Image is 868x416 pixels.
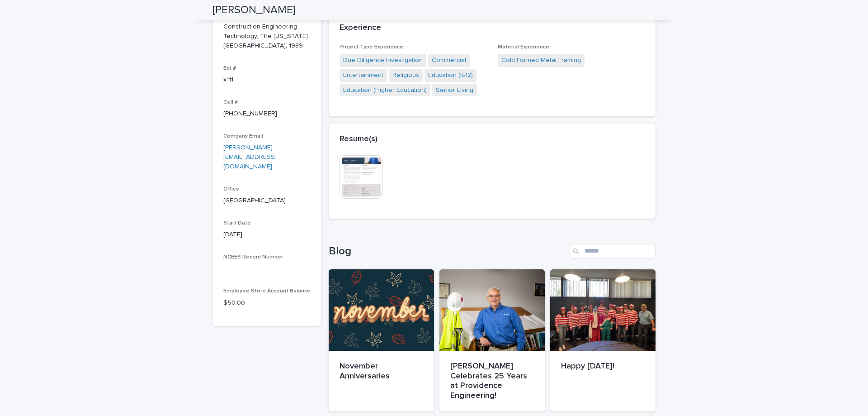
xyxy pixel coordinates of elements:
[223,298,311,308] p: $ 50.00
[329,269,434,411] a: November Anniversaries
[501,56,581,65] a: Cold Formed Metal Framing
[561,362,645,372] p: Happy [DATE]!
[432,56,466,65] a: Commercial
[223,134,263,139] span: Company Email
[223,77,233,83] a: x111
[340,23,381,33] h2: Experience
[329,245,566,258] h1: Blog
[223,186,239,192] span: Office
[223,100,238,105] span: Cell #
[223,264,311,274] p: -
[343,71,383,80] a: Entertainment
[223,4,311,51] p: Bachelor of Science in Structural Design and Construction Engineering Technology, The [US_STATE][...
[498,44,549,50] span: Material Experience
[343,56,423,65] a: Due Diligence Investigation
[223,288,311,294] span: Employee Store Account Balance
[223,144,277,170] a: [PERSON_NAME][EMAIL_ADDRESS][DOMAIN_NAME]
[450,362,534,401] p: [PERSON_NAME] Celebrates 25 Years at Providence Engineering!
[392,71,419,80] a: Religious
[340,134,377,144] h2: Resume(s)
[223,110,277,117] a: [PHONE_NUMBER]
[343,86,427,95] a: Education (Higher Education)
[436,86,473,95] a: Senior Living
[212,4,296,17] h2: [PERSON_NAME]
[340,362,423,381] p: November Anniversaries
[550,269,656,411] a: Happy [DATE]!
[223,230,311,239] p: [DATE]
[223,66,236,71] span: Ext #
[570,244,656,258] input: Search
[223,220,251,226] span: Start Date
[223,254,283,260] span: NCEES Record Number
[439,269,545,411] a: [PERSON_NAME] Celebrates 25 Years at Providence Engineering!
[340,44,403,50] span: Project Type Experience
[428,71,473,80] a: Education (K-12)
[223,196,311,206] p: [GEOGRAPHIC_DATA]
